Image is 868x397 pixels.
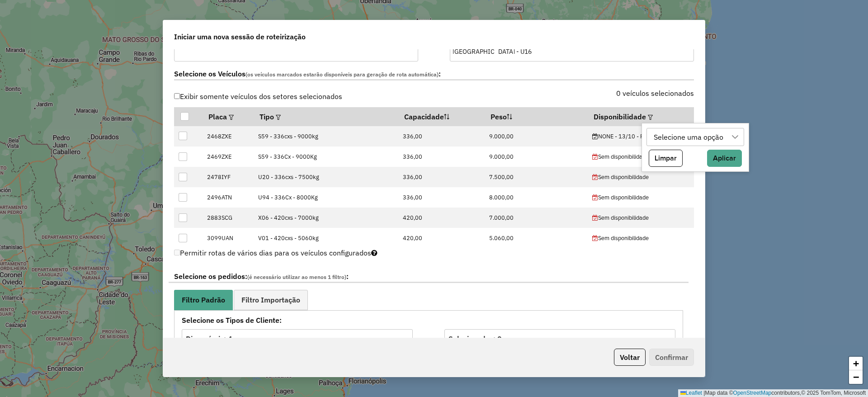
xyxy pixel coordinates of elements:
td: X06 - 420cxs - 7000kg [253,208,398,228]
th: Tipo [253,107,398,126]
span: (os veículos marcados estarão disponíveis para geração de rota automática) [245,71,439,78]
div: Sem disponibilidade [592,234,689,242]
i: 'Roteirizador.NaoPossuiAgenda' | translate [592,215,598,221]
td: 2883SCG [203,208,253,228]
input: Permitir rotas de vários dias para os veículos configurados [174,250,180,255]
i: Selecione pelo menos um veículo [371,249,377,256]
a: Zoom in [849,357,863,370]
th: Placa [203,107,253,126]
td: 336,00 [398,147,485,167]
td: S59 - 336Cx - 9000Kg [253,147,398,167]
td: U20 - 336cxs - 7500kg [253,167,398,187]
div: Disponíveis: 4 [186,333,409,344]
i: 'Roteirizador.NaoPossuiAgenda' | translate [592,195,598,201]
td: 5.060,00 [485,228,587,248]
a: Leaflet [680,390,702,396]
div: Selecione uma opção [651,128,726,146]
td: S59 - 336cxs - 9000kg [253,126,398,147]
td: U94 - 336Cx - 8000Kg [253,187,398,208]
span: (é necessário utilizar ao menos 1 filtro) [247,274,346,280]
strong: Selecione os Tipos de Cliente: [176,315,681,326]
button: Limpar [649,150,683,167]
i: Possui agenda para o dia [592,134,598,140]
td: 9.000,00 [485,147,587,167]
td: 3099UAN [203,228,253,248]
td: 336,00 [398,167,485,187]
div: NONE - 13/10 - PROMAX [592,132,689,141]
td: 2478IYF [203,167,253,187]
td: 336,00 [398,187,485,208]
input: Exibir somente veículos dos setores selecionados [174,93,180,99]
label: Selecione os Veículos : [174,68,694,80]
div: Map data © contributors,© 2025 TomTom, Microsoft [678,389,868,397]
td: V01 - 420cxs - 5060kg [253,228,398,248]
th: Peso [485,107,587,126]
td: 8.000,00 [485,187,587,208]
td: 7.000,00 [485,208,587,228]
span: Filtro Padrão [182,296,225,303]
label: Permitir rotas de vários dias para os veículos configurados [174,244,377,261]
td: 9.000,00 [485,126,587,147]
label: Selecione os pedidos: : [169,271,689,283]
div: Sem disponibilidade [592,152,689,161]
i: 'Roteirizador.NaoPossuiAgenda' | translate [592,175,598,180]
i: 'Roteirizador.NaoPossuiAgenda' | translate [592,154,598,160]
div: Sem disponibilidade [592,193,689,202]
td: 336,00 [398,126,485,147]
span: Filtro Importação [241,296,300,303]
th: Disponibilidade [587,107,693,126]
span: − [853,371,859,383]
span: Iniciar uma nova sessão de roteirização [174,31,306,42]
span: + [853,358,859,369]
td: 2469ZXE [203,147,253,167]
td: 420,00 [398,208,485,228]
td: 7.500,00 [485,167,587,187]
td: 2468ZXE [203,126,253,147]
button: Aplicar [707,150,742,167]
div: Sem disponibilidade [592,173,689,181]
div: Selecionados: 0 [448,333,671,344]
label: 0 veículos selecionados [616,88,694,99]
label: Exibir somente veículos dos setores selecionados [174,88,342,105]
span: | [703,390,705,396]
button: Voltar [614,349,646,366]
a: Zoom out [849,370,863,384]
td: 2496ATN [203,187,253,208]
th: Capacidade [398,107,485,126]
div: Sem disponibilidade [592,213,689,222]
td: 420,00 [398,228,485,248]
a: OpenStreetMap [733,390,772,396]
i: 'Roteirizador.NaoPossuiAgenda' | translate [592,236,598,241]
div: [GEOGRAPHIC_DATA] - U16 [453,47,691,57]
